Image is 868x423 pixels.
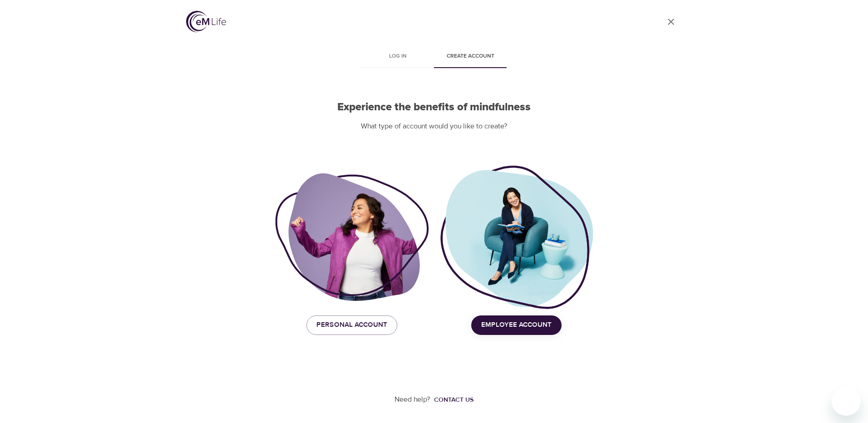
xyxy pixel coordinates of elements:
[186,11,226,32] img: logo
[660,11,682,33] a: close
[316,319,387,331] span: Personal Account
[430,395,473,404] a: Contact us
[395,394,430,405] p: Need help?
[275,101,593,114] h2: Experience the benefits of mindfulness
[439,52,501,61] span: Create account
[832,387,861,416] iframe: Button to launch messaging window
[306,315,397,334] button: Personal Account
[481,319,552,331] span: Employee Account
[275,121,593,132] p: What type of account would you like to create?
[367,52,429,61] span: Log in
[434,395,473,404] div: Contact us
[471,315,562,334] button: Employee Account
